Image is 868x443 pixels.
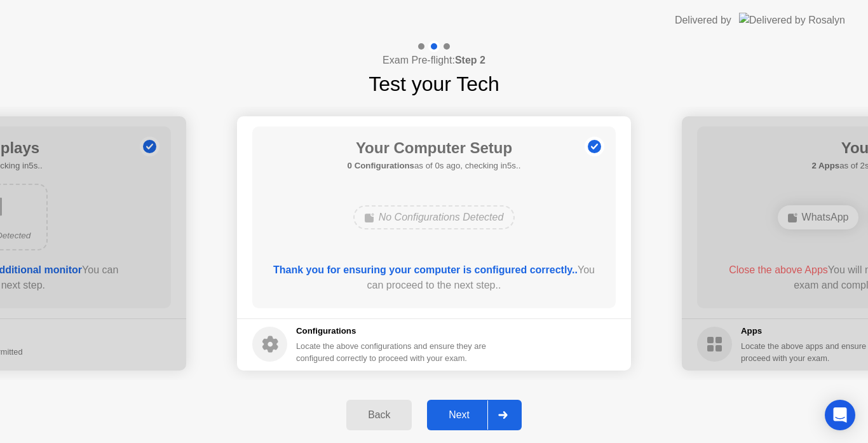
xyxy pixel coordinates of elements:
h5: as of 0s ago, checking in5s.. [348,160,521,172]
h1: Your Computer Setup [348,137,521,160]
h5: Configurations [296,325,489,337]
div: Back [350,409,408,421]
b: Step 2 [455,55,485,65]
h4: Exam Pre-flight: [383,53,485,68]
h1: Test your Tech [369,69,499,99]
div: Locate the above configurations and ensure they are configured correctly to proceed with your exam. [296,340,489,364]
div: Next [431,409,487,421]
button: Next [427,400,522,430]
button: Back [346,400,412,430]
div: Delivered by [675,13,731,28]
img: Delivered by Rosalyn [739,13,845,27]
div: No Configurations Detected [353,205,515,229]
b: Thank you for ensuring your computer is configured correctly.. [273,264,578,275]
div: Open Intercom Messenger [825,400,855,430]
b: 0 Configurations [348,161,414,170]
div: You can proceed to the next step.. [271,262,598,293]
